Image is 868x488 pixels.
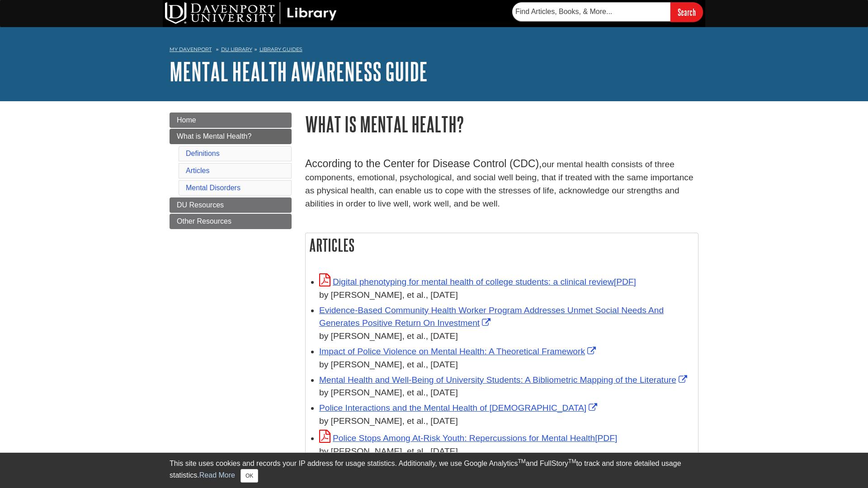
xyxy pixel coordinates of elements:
nav: breadcrumb [170,43,698,58]
a: DU Resources [170,197,292,213]
div: by [PERSON_NAME], et al., [DATE] [319,386,693,399]
a: Definitions [186,150,220,157]
span: DU Resources [177,201,224,209]
a: Link opens in new window [319,433,617,443]
a: Articles [186,167,209,174]
a: Link opens in new window [319,347,598,356]
div: by [PERSON_NAME], et al., [DATE] [319,445,693,458]
button: Close [241,469,258,483]
div: by [PERSON_NAME], et al., [DATE] [319,415,693,428]
div: Guide Page Menu [170,113,292,229]
sup: TM [518,458,525,465]
span: Home [177,116,196,124]
sup: TM [568,458,576,465]
a: Other Resources [170,214,292,229]
a: Mental Health Awareness Guide [170,57,428,85]
div: by [PERSON_NAME], et al., [DATE] [319,330,693,343]
div: This site uses cookies and records your IP address for usage statistics. Additionally, we use Goo... [170,458,698,483]
span: Other Resources [177,217,231,225]
a: Library Guides [259,46,302,52]
a: Link opens in new window [319,403,599,413]
form: Searches DU Library's articles, books, and more [512,2,703,22]
p: our mental health consists of three components, emotional, psychological, and social well being, ... [305,156,698,211]
a: Home [170,113,292,128]
span: What is Mental Health? [177,132,251,140]
a: Link opens in new window [319,277,636,286]
div: by [PERSON_NAME], et al., [DATE] [319,358,693,371]
a: Mental Disorders [186,184,241,192]
big: According to the Center for Disease Control (CDC), [305,158,542,169]
a: What is Mental Health? [170,129,292,144]
div: by [PERSON_NAME], et al., [DATE] [319,289,693,302]
input: Search [670,2,703,22]
a: DU Library [221,46,252,52]
a: Link opens in new window [319,305,664,328]
h1: What is Mental Health? [305,113,698,136]
input: Find Articles, Books, & More... [512,2,670,21]
img: DU Library [165,2,337,24]
a: Read More [199,471,235,479]
h2: Articles [306,233,698,257]
a: Link opens in new window [319,375,689,385]
a: My Davenport [170,46,212,53]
